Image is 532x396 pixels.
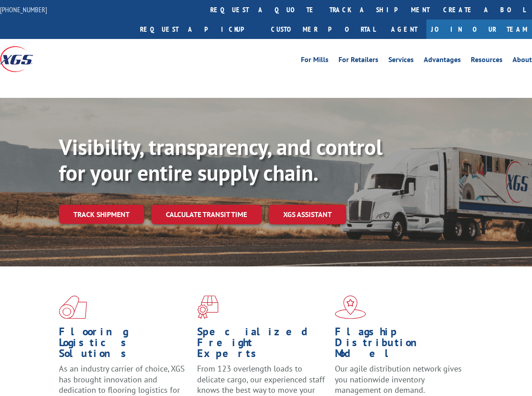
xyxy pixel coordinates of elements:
[59,326,190,363] h1: Flooring Logistics Solutions
[382,19,426,39] a: Agent
[301,56,329,66] a: For Mills
[388,56,414,66] a: Services
[151,205,261,224] a: Calculate transit time
[426,19,532,39] a: Join Our Team
[335,295,366,319] img: xgs-icon-flagship-distribution-model-red
[269,205,346,224] a: XGS ASSISTANT
[197,326,329,363] h1: Specialized Freight Experts
[424,56,461,66] a: Advantages
[264,19,382,39] a: Customer Portal
[513,56,532,66] a: About
[471,56,503,66] a: Resources
[133,19,264,39] a: Request a pickup
[197,295,218,319] img: xgs-icon-focused-on-flooring-red
[335,363,462,396] span: Our agile distribution network gives you nationwide inventory management on demand.
[59,295,87,319] img: xgs-icon-total-supply-chain-intelligence-red
[339,56,378,66] a: For Retailers
[59,205,144,224] a: Track shipment
[59,133,382,187] b: Visibility, transparency, and control for your entire supply chain.
[335,326,466,363] h1: Flagship Distribution Model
